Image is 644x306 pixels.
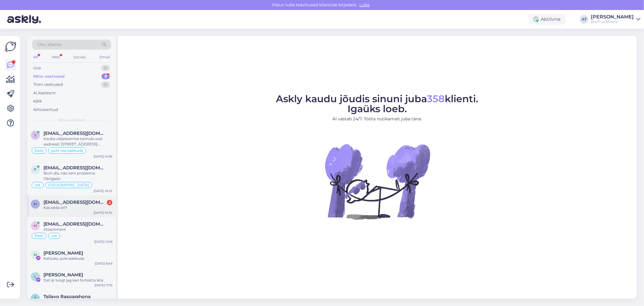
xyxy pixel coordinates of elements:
[33,107,58,113] div: Arhiveeritud
[51,234,57,238] span: ost
[34,167,37,172] span: p
[276,93,479,115] span: Askly kaudu jõudis sinuni juba klienti. Igaüks loeb.
[101,65,110,71] div: 0
[32,53,39,61] div: All
[323,127,432,236] img: No Chat active
[43,221,106,227] span: matrixbussid@gmail.com
[43,136,112,147] div: Kauba väljastamine toimub uuel aadressil: [STREET_ADDRESS]. [PERSON_NAME] kätte saamiseks tuleb e...
[5,41,16,52] img: Askly Logo
[591,15,634,19] div: [PERSON_NAME]
[37,41,62,48] span: Otsi kliente
[43,131,106,136] span: sarapuujanno@gmail.com
[591,15,640,24] a: [PERSON_NAME]BusTruckParts
[101,82,110,88] div: 0
[48,183,89,187] span: [GEOGRAPHIC_DATA]
[35,149,43,152] span: Eesti
[51,149,83,152] span: pole osa pakkuda
[43,200,106,205] span: matrixbussid@gmail.com
[43,165,106,171] span: pecas@mssassistencia.pt
[95,261,112,266] div: [DATE] 8:49
[358,2,372,8] span: Luba
[94,189,112,193] div: [DATE] 10:53
[529,14,566,25] div: Aktiivne
[35,234,43,238] span: Eesti
[72,53,87,61] div: Socials
[33,90,56,96] div: AI Assistent
[33,82,63,88] div: Tiimi vestlused
[33,98,42,104] div: Kõik
[34,252,37,257] span: M
[43,272,83,278] span: Liam Strömberg
[34,202,37,206] span: m
[43,294,91,299] span: Tsilavo Rasoarahona
[43,278,112,283] div: Det är lungt jag kan fortsätta leta
[33,73,65,80] div: Minu vestlused
[591,19,634,24] div: BusTruckParts
[34,274,37,279] span: L
[107,200,112,205] div: 2
[35,183,40,187] span: ost
[94,154,112,159] div: [DATE] 10:56
[34,133,37,137] span: s
[50,53,61,61] div: Web
[43,256,112,261] div: Kahjuks, pole pakkuda
[43,205,112,210] div: Kas seda on?
[43,171,112,181] div: Bom dia, não tem problema. Obrigado
[43,250,83,256] span: Menno de Vries
[580,15,588,24] div: AT
[34,296,37,301] span: T
[94,239,112,244] div: [DATE] 10:18
[33,65,41,71] div: Uus
[427,93,445,105] span: 358
[58,117,85,123] span: Minu vestlused
[43,227,112,232] div: Attachment
[276,116,479,122] p: AI vastab 24/7. Tööta nutikamalt juba täna.
[98,53,111,61] div: Email
[34,223,37,228] span: m
[101,73,110,80] div: 8
[94,210,112,215] div: [DATE] 10:32
[95,283,112,288] div: [DATE] 17:19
